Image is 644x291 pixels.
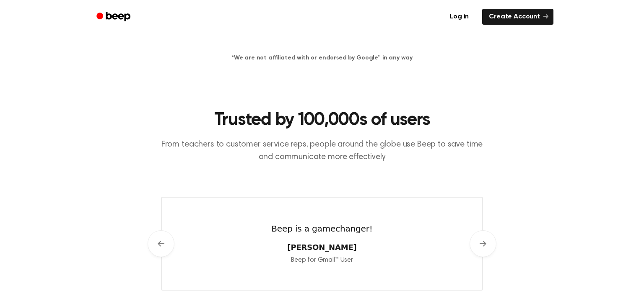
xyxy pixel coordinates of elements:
h4: *We are not affiliated with or endorsed by Google™ in any way [10,54,634,62]
h2: Trusted by 100,000s of users [161,109,483,131]
blockquote: Beep is a gamechanger! [271,222,372,235]
cite: [PERSON_NAME] [271,242,372,253]
p: From teachers to customer service reps, people around the globe use Beep to save time and communi... [161,138,483,163]
a: Log in [441,7,477,26]
a: Beep [91,9,138,25]
span: Beep for Gmail™ User [291,257,353,263]
a: Create Account [482,9,553,25]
